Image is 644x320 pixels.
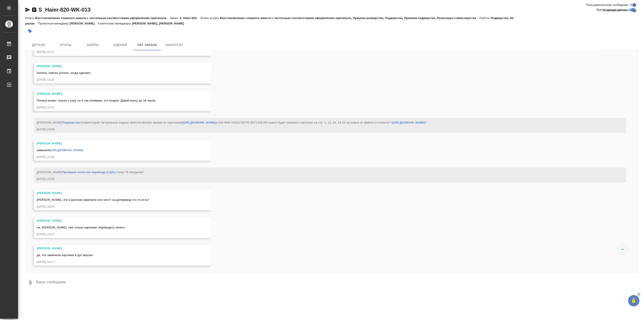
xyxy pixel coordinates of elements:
span: Комментарий "актуальные индизы (внесла мелкие правки по картинкам) в UM HHK-Y64SCVB PK-B472156 EN... [81,121,427,124]
span: Этапы [55,42,77,48]
div: [PERSON_NAME] [37,141,196,146]
p: S_Haier-820 [180,16,200,20]
span: да, это заменили картинки в рус версии [37,253,93,257]
span: [[PERSON_NAME] . [37,121,427,124]
p: [PERSON_NAME], [PERSON_NAME] [132,22,187,25]
span: Детали [28,42,49,48]
div: [PERSON_NAME] [37,64,196,68]
p: [PERSON_NAME] [70,22,98,25]
span: 🙏 [630,296,638,305]
p: Этапы услуги [200,16,220,20]
p: Восстановление сложного макета с частичным соответствием оформлению оригинала, Приемка разверстки... [220,16,480,20]
p: Услуга [25,16,35,20]
span: поняла, сейчас уточню, когда сделают [37,71,91,75]
div: [DATE] 19:17 [37,260,196,264]
a: [URL][DOMAIN_NAME] [183,121,216,124]
p: Клиентские менеджеры [98,22,132,25]
div: [DATE] 14:59 [37,127,610,132]
p: Восстановление сложного макета с частичным соответствием оформлению оригинала [35,16,170,20]
a: [URL][DOMAIN_NAME] [50,148,83,152]
div: [PERSON_NAME] [37,218,196,223]
div: [PERSON_NAME] [37,191,196,195]
span: [PERSON_NAME], это в русском заменили или чего? на доперевод что то есть? [37,198,149,201]
button: Добавить тэг [25,26,35,36]
span: Оповещения-логи [603,8,628,13]
div: [DATE] 19:17 [37,232,196,237]
div: [DATE] 18:55 [37,204,196,209]
span: статус "В ожидании" [116,170,144,174]
a: Подверстка [62,121,80,124]
span: Чат заказа [136,42,158,48]
span: Оценки [109,42,131,48]
span: Файлы [82,42,104,48]
p: Заказ: [170,16,180,20]
div: [PERSON_NAME] [37,246,196,251]
a: S_Haier-820-WK-013 [38,7,91,13]
span: Пользовательские сообщения [586,3,628,7]
button: Скопировать ссылку для ЯМессенджера [25,7,30,12]
button: 🙏 [628,295,639,306]
div: [DATE] 13:17 [37,50,196,54]
a: ">[URL][DOMAIN_NAME]" [389,121,427,124]
a: Проверка качества перевода (LQA) [62,170,115,174]
p: Проектный менеджер [38,22,69,25]
span: [[PERSON_NAME] . [37,170,144,174]
div: [DATE] 15:00 [37,155,196,159]
span: заменили [37,148,83,152]
span: Полина может только к утру, но я так понимаю, это поздно. Давай внесу до 16 часов [37,99,155,102]
div: [DATE] 18:55 [37,177,610,181]
button: Скопировать ссылку [31,7,37,12]
div: [PERSON_NAME] [37,92,196,96]
span: SmartCat [163,42,185,48]
span: не, [PERSON_NAME], там только картинки, переводить нечего [37,226,125,229]
div: [DATE] 14:21 [37,105,196,110]
p: Работа [480,16,491,20]
div: [DATE] 13:20 [37,78,196,82]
